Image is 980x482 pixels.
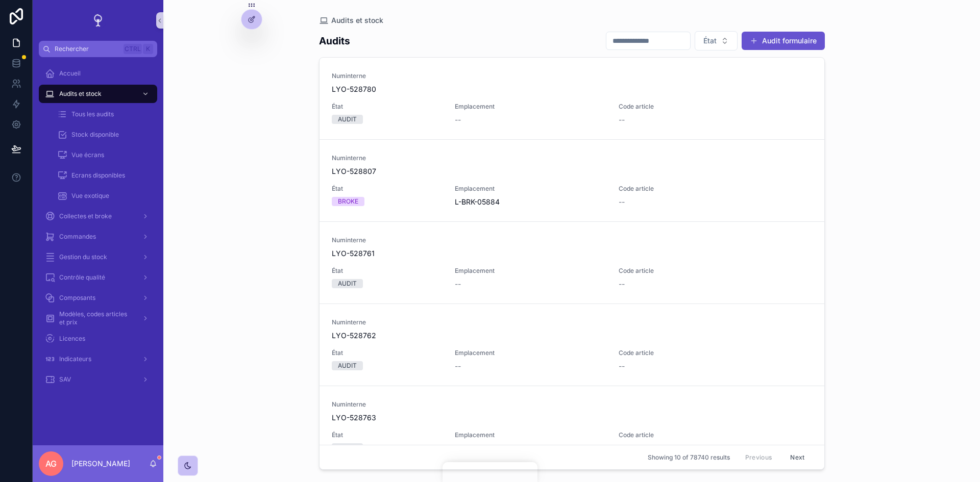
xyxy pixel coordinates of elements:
span: L-BRK-05884 [455,197,500,207]
span: Code article [619,431,729,439]
span: -- [619,443,625,453]
span: Stock disponible [71,131,119,139]
span: Rechercher [55,45,119,53]
span: Collectes et broke [59,212,112,220]
span: Composants [59,294,95,302]
span: Ecrans disponibles [71,171,125,180]
span: Gestion du stock [59,253,107,261]
span: Code article [619,267,729,275]
span: Code article [619,103,729,111]
span: État [332,267,443,275]
div: AUDIT [338,443,357,452]
span: Emplacement [455,431,607,439]
span: -- [455,115,461,125]
span: LYO-528780 [332,84,812,94]
a: Licences [39,329,157,348]
span: Modèles, codes articles et prix [59,310,134,326]
a: SAV [39,370,157,389]
span: LYO-528763 [332,413,812,423]
button: Audit formulaire [742,32,825,50]
a: NuminterneLYO-528807ÉtatBROKEEmplacementL-BRK-05884Code article-- [320,139,824,221]
span: Vue exotique [71,192,109,200]
span: Numinterne [332,154,812,162]
span: Numinterne [332,236,812,244]
div: BROKE [338,197,358,206]
span: -- [619,197,625,207]
a: Composants [39,289,157,307]
a: Commandes [39,227,157,246]
span: -- [455,443,461,453]
a: NuminterneLYO-528763ÉtatAUDITEmplacement--Code article-- [320,386,824,468]
span: -- [455,279,461,289]
button: Select Button [695,31,738,50]
button: Next [783,449,812,465]
div: AUDIT [338,115,357,124]
a: Stock disponible [51,125,157,144]
div: AUDIT [338,279,357,288]
a: Vue écrans [51,146,157,164]
span: Emplacement [455,185,607,193]
span: État [332,349,443,357]
span: LYO-528762 [332,331,812,341]
span: Emplacement [455,349,607,357]
span: Code article [619,349,729,357]
a: Vue exotique [51,187,157,205]
span: Code article [619,185,729,193]
img: App logo [90,12,106,29]
span: LYO-528761 [332,248,812,259]
span: AG [45,458,57,470]
span: Audits et stock [59,90,102,98]
a: NuminterneLYO-528780ÉtatAUDITEmplacement--Code article-- [320,58,824,139]
div: scrollable content [33,57,163,402]
span: K [144,45,152,53]
span: Licences [59,335,85,343]
p: [PERSON_NAME] [71,459,130,469]
span: -- [619,115,625,125]
a: Collectes et broke [39,207,157,225]
span: -- [455,361,461,371]
span: Emplacement [455,267,607,275]
span: État [332,185,443,193]
span: Indicateurs [59,355,91,363]
a: Contrôle qualité [39,268,157,287]
span: Numinterne [332,318,812,326]
span: État [332,103,443,111]
a: Modèles, codes articles et prix [39,309,157,327]
span: Commandes [59,233,96,241]
div: AUDIT [338,361,357,370]
span: -- [619,361,625,371]
span: État [332,431,443,439]
span: Ctrl [124,44,142,54]
span: Showing 10 of 78740 results [648,453,730,462]
a: NuminterneLYO-528762ÉtatAUDITEmplacement--Code article-- [320,303,824,386]
span: -- [619,279,625,289]
span: SAV [59,375,71,384]
span: Vue écrans [71,151,104,159]
a: Audits et stock [319,15,383,26]
span: Tous les audits [71,110,114,118]
span: Emplacement [455,103,607,111]
span: Accueil [59,69,81,78]
span: Numinterne [332,400,812,409]
span: LYO-528807 [332,166,812,176]
a: NuminterneLYO-528761ÉtatAUDITEmplacement--Code article-- [320,221,824,303]
a: Tous les audits [51,105,157,123]
span: Numinterne [332,72,812,80]
a: Indicateurs [39,350,157,368]
h1: Audits [319,34,350,48]
a: Gestion du stock [39,248,157,266]
a: Ecrans disponibles [51,166,157,185]
span: État [703,36,717,46]
button: RechercherCtrlK [39,41,157,57]
a: Accueil [39,64,157,83]
a: Audits et stock [39,85,157,103]
span: Audits et stock [331,15,383,26]
span: Contrôle qualité [59,273,105,282]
